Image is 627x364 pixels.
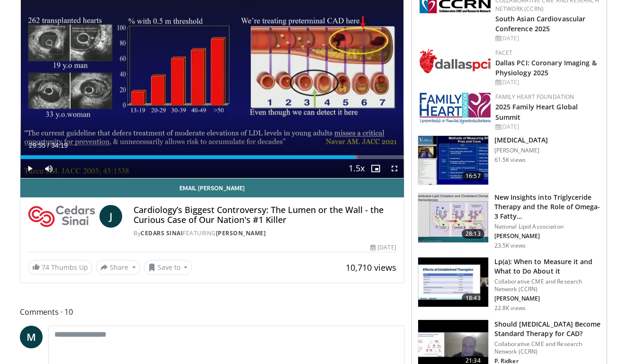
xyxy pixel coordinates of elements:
p: [PERSON_NAME] [494,295,601,302]
a: [PERSON_NAME] [216,229,266,237]
span: Comments 10 [20,306,404,318]
h3: [MEDICAL_DATA] [494,135,548,145]
div: [DATE] [370,243,396,252]
a: Cedars Sinai [141,229,183,237]
span: 28:13 [462,229,484,239]
button: Mute [39,159,58,178]
button: Play [20,159,39,178]
a: Family Heart Foundation [495,93,574,101]
div: Progress Bar [20,155,404,159]
div: By FEATURING [134,229,396,238]
div: [DATE] [495,78,599,87]
span: / [47,142,49,149]
span: 10,710 views [346,262,396,273]
img: a92b9a22-396b-4790-a2bb-5028b5f4e720.150x105_q85_crop-smart_upscale.jpg [418,136,488,185]
a: 74 Thumbs Up [28,260,92,275]
div: [DATE] [495,34,599,43]
a: South Asian Cardiovascular Conference 2025 [495,14,586,33]
h4: Cardiology’s Biggest Controversy: The Lumen or the Wall - the Curious Case of Our Nation's #1 Killer [134,205,396,225]
button: Playback Rate [347,159,366,178]
img: Cedars Sinai [28,205,96,228]
h3: Should [MEDICAL_DATA] Become Standard Therapy for CAD? [494,320,601,338]
span: 16:57 [462,171,484,181]
a: 28:13 New Insights into Triglyceride Therapy and the Role of Omega-3 Fatty… National Lipid Associ... [418,193,601,249]
a: J [99,205,122,228]
img: 7a20132b-96bf-405a-bedd-783937203c38.150x105_q85_crop-smart_upscale.jpg [418,257,488,307]
a: Email [PERSON_NAME] [20,178,404,197]
p: [PERSON_NAME] [494,232,601,240]
a: FACET [495,49,513,57]
a: Dallas PCI: Coronary Imaging & Physiology 2025 [495,58,597,77]
h3: Lp(a): When to Measure it and What to Do About it [494,257,601,276]
h3: New Insights into Triglyceride Therapy and the Role of Omega-3 Fatty… [494,193,601,221]
span: 29:55 [29,142,45,149]
span: 74 [42,263,49,272]
img: 96363db5-6b1b-407f-974b-715268b29f70.jpeg.150x105_q85_autocrop_double_scale_upscale_version-0.2.jpg [420,93,491,124]
img: 939357b5-304e-4393-95de-08c51a3c5e2a.png.150x105_q85_autocrop_double_scale_upscale_version-0.2.png [420,49,491,73]
a: 18:43 Lp(a): When to Measure it and What to Do About it Collaborative CME and Research Network (C... [418,257,601,312]
img: 45ea033d-f728-4586-a1ce-38957b05c09e.150x105_q85_crop-smart_upscale.jpg [418,193,488,242]
button: Enable picture-in-picture mode [366,159,385,178]
p: Collaborative CME and Research Network (CCRN) [494,278,601,293]
p: [PERSON_NAME] [494,147,548,154]
span: 18:43 [462,293,484,303]
a: M [20,326,43,348]
span: 34:19 [51,142,68,149]
button: Fullscreen [385,159,404,178]
a: 16:57 [MEDICAL_DATA] [PERSON_NAME] 61.5K views [418,135,601,186]
a: 2025 Family Heart Global Summit [495,102,578,121]
button: Save to [144,260,192,275]
p: 23.5K views [494,242,526,249]
p: 61.5K views [494,156,526,164]
button: Share [96,260,140,275]
p: Collaborative CME and Research Network (CCRN) [494,340,601,355]
div: [DATE] [495,123,599,131]
p: 22.8K views [494,304,526,312]
p: National Lipid Association [494,223,601,231]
